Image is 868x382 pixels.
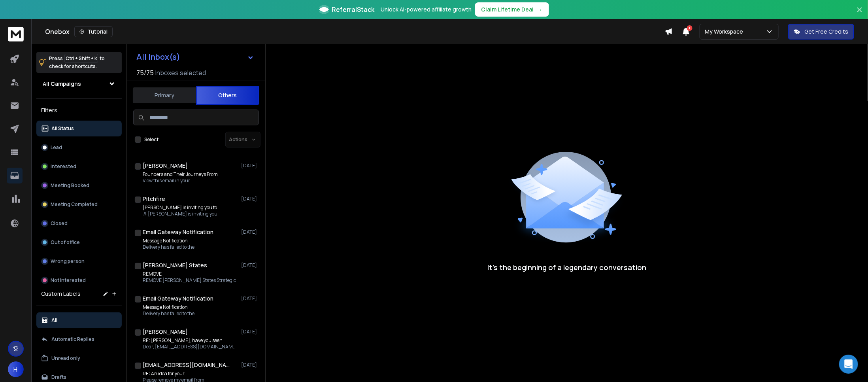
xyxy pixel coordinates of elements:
h1: Email Gateway Notification [143,228,213,236]
button: H [8,361,24,377]
span: Ctrl + Shift + k [64,54,98,63]
p: Wrong person [51,258,85,265]
p: Closed [51,220,68,227]
p: Press to check for shortcuts. [49,55,105,70]
p: [DATE] [241,229,259,235]
button: Get Free Credits [788,24,854,40]
h1: Pitchfire [143,195,165,203]
button: Meeting Booked [36,178,122,193]
h1: [PERSON_NAME] [143,162,188,170]
button: Out of office [36,234,122,250]
h1: Email Gateway Notification [143,295,213,303]
p: Not Interested [51,277,86,284]
h1: [EMAIL_ADDRESS][DOMAIN_NAME] [143,361,230,369]
p: [DATE] [241,362,259,368]
p: [DATE] [241,163,259,169]
h1: All Campaigns [43,80,81,88]
p: View this email in your [143,178,218,184]
button: All Campaigns [36,76,122,92]
p: [DATE] [241,262,259,269]
button: Interested [36,159,122,174]
p: Automatic Replies [51,336,94,342]
button: Automatic Replies [36,331,122,347]
span: 75 / 75 [136,68,154,78]
button: Meeting Completed [36,197,122,212]
p: Founders and Their Journeys From [143,171,218,178]
button: Primary [133,87,196,104]
button: All Status [36,121,122,136]
button: Wrong person [36,253,122,269]
button: Closed [36,216,122,231]
button: All Inbox(s) [130,49,260,65]
p: [DATE] [241,329,259,335]
h1: All Inbox(s) [136,53,180,61]
p: REMOVE [143,271,236,277]
h3: Filters [36,105,122,116]
button: Tutorial [74,26,113,37]
p: Drafts [51,374,66,380]
p: Meeting Booked [51,182,89,189]
p: It’s the beginning of a legendary conversation [487,262,646,273]
button: Unread only [36,350,122,366]
p: Unread only [51,355,80,361]
p: # [PERSON_NAME] is inviting you [143,211,217,217]
span: → [537,6,543,13]
p: [PERSON_NAME] is inviting you to [143,204,217,211]
p: Interested [51,163,76,170]
p: RE: An idea for your [143,371,204,377]
label: Select [144,136,159,143]
p: Meeting Completed [51,201,98,208]
h1: [PERSON_NAME] [143,328,188,336]
p: Unlock AI-powered affiliate growth [381,6,472,13]
p: Delivery has failed to the [143,310,194,317]
h1: [PERSON_NAME] States [143,261,207,269]
button: Others [196,86,259,105]
p: Message Notification [143,304,194,310]
p: RE: [PERSON_NAME], have you seen [143,337,238,344]
p: All Status [51,125,74,132]
p: [DATE] [241,295,259,302]
p: REMOVE [PERSON_NAME] States Strategic [143,277,236,284]
button: Claim Lifetime Deal→ [475,2,549,17]
p: Get Free Credits [805,28,849,36]
h3: Inboxes selected [155,68,206,78]
div: Onebox [45,26,665,37]
span: ReferralStack [332,5,375,14]
button: Close banner [855,5,865,24]
button: All [36,312,122,328]
p: All [51,317,57,323]
div: Open Intercom Messenger [839,355,858,374]
p: Delivery has failed to the [143,244,194,250]
p: My Workspace [705,28,746,36]
button: Not Interested [36,272,122,288]
h3: Custom Labels [41,290,81,298]
button: Lead [36,140,122,155]
p: [DATE] [241,196,259,202]
p: Out of office [51,239,80,246]
p: Dear, [EMAIL_ADDRESS][DOMAIN_NAME], Thank you for [143,344,238,350]
p: Message Notification [143,238,194,244]
span: 1 [687,25,693,31]
p: Lead [51,144,62,151]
